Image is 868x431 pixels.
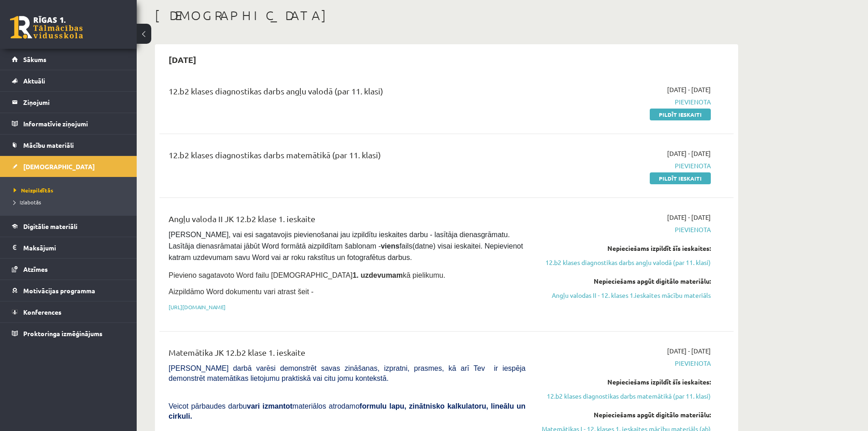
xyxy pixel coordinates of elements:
div: Nepieciešams izpildīt šīs ieskaites: [539,244,711,253]
div: Nepieciešams apgūt digitālo materiālu: [539,410,711,420]
span: [DATE] - [DATE] [667,346,711,356]
span: Pievieno sagatavoto Word failu [DEMOGRAPHIC_DATA] kā pielikumu. [169,271,445,279]
legend: Maksājumi [23,237,125,258]
legend: Ziņojumi [23,92,125,113]
a: Angļu valodas II - 12. klases 1.ieskaites mācību materiāls [539,291,711,300]
a: Konferences [12,301,125,322]
a: Motivācijas programma [12,280,125,301]
span: [PERSON_NAME] darbā varēsi demonstrēt savas zināšanas, izpratni, prasmes, kā arī Tev ir iespēja d... [169,364,525,382]
span: [DATE] - [DATE] [667,213,711,222]
a: Sākums [12,49,125,70]
a: [DEMOGRAPHIC_DATA] [12,156,125,177]
a: [URL][DOMAIN_NAME] [169,303,226,311]
a: Atzīmes [12,259,125,280]
a: Aktuāli [12,70,125,91]
div: 12.b2 klases diagnostikas darbs matemātikā (par 11. klasi) [169,149,525,166]
h1: [DEMOGRAPHIC_DATA] [155,8,738,23]
span: Pievienota [539,225,711,234]
span: Neizpildītās [14,187,53,194]
legend: Informatīvie ziņojumi [23,113,125,134]
span: [DATE] - [DATE] [667,149,711,158]
span: Pievienota [539,97,711,107]
span: [PERSON_NAME], vai esi sagatavojis pievienošanai jau izpildītu ieskaites darbu - lasītāja dienasg... [169,231,525,261]
strong: viens [381,242,400,250]
a: Informatīvie ziņojumi [12,113,125,134]
div: Nepieciešams izpildīt šīs ieskaites: [539,377,711,387]
a: Ziņojumi [12,92,125,113]
span: [DATE] - [DATE] [667,85,711,94]
a: Mācību materiāli [12,135,125,156]
span: Veicot pārbaudes darbu materiālos atrodamo [169,402,525,420]
div: Nepieciešams apgūt digitālo materiālu: [539,276,711,286]
a: Neizpildītās [14,186,128,194]
b: vari izmantot [247,402,293,410]
a: Digitālie materiāli [12,216,125,237]
span: Sākums [23,55,46,63]
a: Izlabotās [14,198,128,206]
span: Digitālie materiāli [23,222,77,230]
a: Proktoringa izmēģinājums [12,323,125,344]
span: Aizpildāmo Word dokumentu vari atrast šeit - [169,288,313,296]
span: [DEMOGRAPHIC_DATA] [23,162,95,171]
a: Maksājumi [12,237,125,258]
span: Proktoringa izmēģinājums [23,329,103,338]
a: 12.b2 klases diagnostikas darbs angļu valodā (par 11. klasi) [539,258,711,267]
span: Konferences [23,308,62,316]
strong: 1. uzdevumam [353,271,403,279]
h2: [DATE] [159,49,205,70]
span: Pievienota [539,358,711,368]
span: Izlabotās [14,198,41,206]
span: Pievienota [539,161,711,171]
div: Matemātika JK 12.b2 klase 1. ieskaite [169,346,525,363]
span: Atzīmes [23,265,48,273]
a: Rīgas 1. Tālmācības vidusskola [10,16,83,39]
a: 12.b2 klases diagnostikas darbs matemātikā (par 11. klasi) [539,391,711,401]
b: formulu lapu, zinātnisko kalkulatoru, lineālu un cirkuli. [169,402,525,420]
div: Angļu valoda II JK 12.b2 klase 1. ieskaite [169,213,525,229]
a: Pildīt ieskaiti [650,172,711,184]
a: Pildīt ieskaiti [650,109,711,120]
span: Motivācijas programma [23,286,95,295]
span: Aktuāli [23,77,45,85]
span: Mācību materiāli [23,141,74,149]
div: 12.b2 klases diagnostikas darbs angļu valodā (par 11. klasi) [169,85,525,102]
